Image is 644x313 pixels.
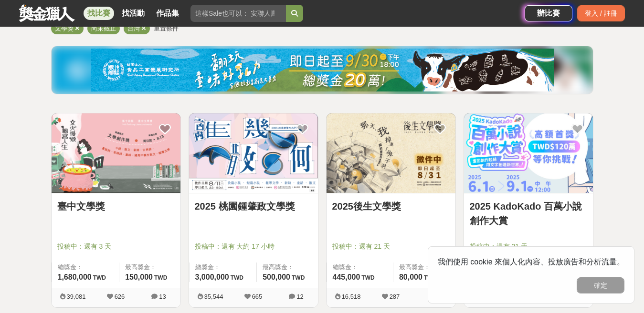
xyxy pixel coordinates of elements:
[577,277,624,293] button: 確定
[263,263,312,272] span: 最高獎金：
[52,113,180,193] img: Cover Image
[296,293,303,300] span: 12
[195,199,312,213] a: 2025 桃園鍾肇政文學獎
[91,49,554,91] img: bbde9c48-f993-4d71-8b4e-c9f335f69c12.jpg
[115,293,125,300] span: 626
[399,273,422,281] span: 80,000
[118,7,148,20] a: 找活動
[333,273,360,281] span: 445,000
[327,113,455,193] img: Cover Image
[67,293,86,300] span: 39,081
[125,263,174,272] span: 最高獎金：
[127,25,140,32] span: 台灣
[154,274,167,281] span: TWD
[333,263,387,272] span: 總獎金：
[195,273,229,281] span: 3,000,000
[159,293,166,300] span: 13
[57,199,175,213] a: 臺中文學獎
[55,25,74,32] span: 文學獎
[424,274,437,281] span: TWD
[189,113,318,193] a: Cover Image
[57,242,175,252] span: 投稿中：還有 3 天
[189,113,318,193] img: Cover Image
[58,263,114,272] span: 總獎金：
[154,25,179,32] span: 重置條件
[332,199,450,213] a: 2025後生文學獎
[470,242,587,252] span: 投稿中：還有 21 天
[464,113,593,193] img: Cover Image
[327,113,455,193] a: Cover Image
[195,263,251,272] span: 總獎金：
[252,293,263,300] span: 665
[292,274,305,281] span: TWD
[332,242,450,252] span: 投稿中：還有 21 天
[204,293,223,300] span: 35,544
[470,199,587,228] a: 2025 KadoKado 百萬小說創作大賞
[195,242,312,252] span: 投稿中：還有 大約 17 小時
[190,5,286,22] input: 這樣Sale也可以： 安聯人壽創意銷售法募集
[91,25,116,32] span: 尚未截止
[390,293,400,300] span: 287
[361,274,374,281] span: TWD
[58,273,92,281] span: 1,680,000
[125,273,153,281] span: 150,000
[93,274,106,281] span: TWD
[464,113,593,193] a: Cover Image
[438,258,624,266] span: 我們使用 cookie 來個人化內容、投放廣告和分析流量。
[342,293,361,300] span: 16,518
[525,5,572,21] a: 辦比賽
[152,7,183,20] a: 作品集
[577,5,625,21] div: 登入 / 註冊
[52,113,180,193] a: Cover Image
[263,273,290,281] span: 500,000
[399,263,450,272] span: 最高獎金：
[84,7,114,20] a: 找比賽
[231,274,243,281] span: TWD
